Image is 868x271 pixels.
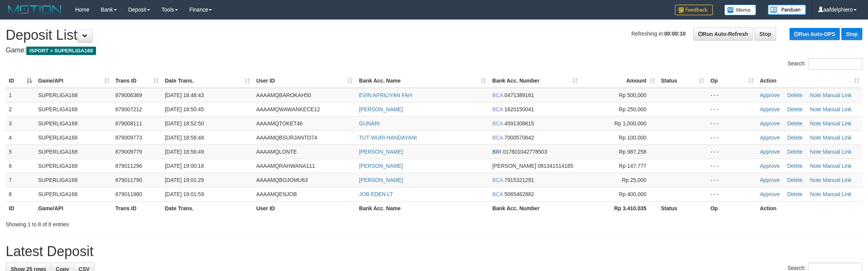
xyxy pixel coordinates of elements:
[115,135,142,141] span: 879009773
[810,135,822,141] a: Note
[675,5,713,15] img: Feedback.jpg
[253,74,356,88] th: User ID: activate to sort column ascending
[760,106,780,112] a: Approve
[256,106,320,112] span: AAAAMQWAWANKECE12
[256,177,307,183] span: AAAAMQBOJOMU63
[707,74,757,88] th: Op: activate to sort column ascending
[256,120,303,127] span: AAAAMQTOKET46
[823,163,852,169] a: Manual Link
[6,47,862,54] h4: Game:
[112,201,162,215] th: Trans ID
[823,177,852,183] a: Manual Link
[492,135,503,141] span: BCA
[760,135,780,141] a: Approve
[707,88,757,102] td: - - -
[810,120,822,127] a: Note
[6,28,862,43] h1: Deposit List
[760,120,780,127] a: Approve
[6,102,35,116] td: 2
[503,149,547,155] span: Copy 017601042778503 to clipboard
[622,177,647,183] span: Rp 25,000
[760,149,780,155] a: Approve
[757,201,862,215] th: Action
[504,106,534,112] span: Copy 1620150041 to clipboard
[165,120,204,127] span: [DATE] 18:52:50
[581,201,658,215] th: Rp 3.410.035
[658,74,708,88] th: Status: activate to sort column ascending
[359,92,412,98] a: EVIN APRILIYAN FAH
[619,149,646,155] span: Rp 987,258
[787,135,802,141] a: Delete
[823,120,852,127] a: Manual Link
[787,120,802,127] a: Delete
[359,191,393,197] a: JOB EDEN LT
[787,163,802,169] a: Delete
[810,92,822,98] a: Note
[359,135,417,141] a: TUT WURI HANDAYANI
[810,177,822,183] a: Note
[707,187,757,201] td: - - -
[492,106,503,112] span: BCA
[707,144,757,159] td: - - -
[359,177,403,183] a: [PERSON_NAME]
[787,149,802,155] a: Delete
[489,74,581,88] th: Bank Acc. Number: activate to sort column ascending
[823,135,852,141] a: Manual Link
[492,163,536,169] span: [PERSON_NAME]
[492,120,503,127] span: BCA
[724,5,756,15] img: Button%20Memo.svg
[808,58,862,70] input: Search:
[619,163,646,169] span: Rp 147,777
[504,120,534,127] span: Copy 4591308615 to clipboard
[619,92,646,98] span: Rp 500,000
[359,120,380,127] a: GUNARI
[26,47,96,55] span: ISPORT > SUPERLIGA168
[787,106,802,112] a: Delete
[6,217,356,228] div: Showing 1 to 8 of 8 entries
[115,177,142,183] span: 879011790
[760,92,780,98] a: Approve
[6,144,35,159] td: 5
[6,116,35,130] td: 3
[504,191,534,197] span: Copy 5065462882 to clipboard
[614,120,646,127] span: Rp 1,000,000
[790,28,840,40] a: Run Auto-DPS
[823,149,852,155] a: Manual Link
[707,130,757,144] td: - - -
[165,92,204,98] span: [DATE] 18:48:43
[707,102,757,116] td: - - -
[760,177,780,183] a: Approve
[492,149,501,155] span: BRI
[504,92,534,98] span: Copy 0471389161 to clipboard
[489,201,581,215] th: Bank Acc. Number
[787,191,802,197] a: Delete
[492,92,503,98] span: BCA
[760,163,780,169] a: Approve
[115,120,142,127] span: 879008111
[823,106,852,112] a: Manual Link
[35,102,112,116] td: SUPERLIGA168
[115,149,142,155] span: 879009779
[760,191,780,197] a: Approve
[581,74,658,88] th: Amount: activate to sort column ascending
[256,92,311,98] span: AAAAMQBAROKAH50
[823,191,852,197] a: Manual Link
[754,28,776,41] a: Stop
[788,58,862,70] label: Search:
[359,149,403,155] a: [PERSON_NAME]
[787,92,802,98] a: Delete
[162,74,253,88] th: Date Trans.: activate to sort column ascending
[810,149,822,155] a: Note
[810,163,822,169] a: Note
[810,191,822,197] a: Note
[631,31,685,37] span: Refreshing in:
[6,130,35,144] td: 4
[256,135,317,141] span: AAAAMQBSURJANTO74
[356,74,489,88] th: Bank Acc. Name: activate to sort column ascending
[35,201,112,215] th: Game/API
[35,116,112,130] td: SUPERLIGA168
[35,159,112,173] td: SUPERLIGA168
[504,135,534,141] span: Copy 7000570642 to clipboard
[35,173,112,187] td: SUPERLIGA168
[165,163,204,169] span: [DATE] 19:00:18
